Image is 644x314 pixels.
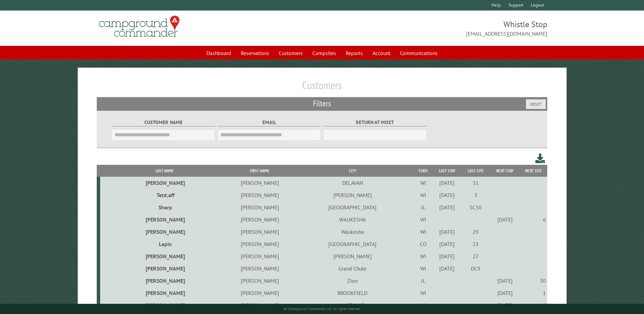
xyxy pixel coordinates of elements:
td: [PERSON_NAME] [291,189,414,201]
td: [PERSON_NAME] [100,250,229,262]
td: [PERSON_NAME] [100,287,229,299]
div: [DATE] [491,277,519,284]
div: [DATE] [434,204,460,211]
td: HARTLAND [291,299,414,311]
td: [PERSON_NAME] [229,275,291,287]
label: Email [217,119,321,126]
td: WI [414,262,433,275]
td: [PERSON_NAME] [100,226,229,238]
td: WI [414,213,433,226]
td: [PERSON_NAME] [229,201,291,213]
a: Download this customer list (.csv) [535,152,545,165]
td: [PERSON_NAME] [229,287,291,299]
td: WI [414,189,433,201]
td: [PERSON_NAME] [291,250,414,262]
td: [PERSON_NAME] [100,275,229,287]
label: Customer Name [111,119,215,126]
td: [PERSON_NAME] [229,177,291,189]
td: 6 [520,213,547,226]
a: Campsites [308,47,340,59]
td: WAUKESHA [291,213,414,226]
td: 31 [461,177,490,189]
td: [PERSON_NAME] [100,262,229,275]
td: Sharp [100,201,229,213]
span: Whistle Stop [EMAIL_ADDRESS][DOMAIN_NAME] [322,19,547,38]
th: City [291,165,414,177]
div: [DATE] [491,302,519,309]
td: WI [414,177,433,189]
h2: Filters [97,97,547,110]
td: [PERSON_NAME] [229,262,291,275]
a: Reservations [237,47,273,59]
h1: Customers [97,78,547,97]
a: Customers [275,47,307,59]
th: Last Site [461,165,490,177]
button: Reset [526,99,546,109]
td: SC50 [461,201,490,213]
td: [PERSON_NAME] [229,189,291,201]
div: [DATE] [434,253,460,260]
small: © Campground Commander LLC. All rights reserved. [284,307,361,311]
td: 3 [461,189,490,201]
td: 29 [461,226,490,238]
th: Next Stay [490,165,520,177]
td: WI [414,250,433,262]
a: Reports [342,47,367,59]
td: [PERSON_NAME] [229,299,291,311]
div: [DATE] [434,228,460,235]
td: DC9 [461,262,490,275]
a: Account [368,47,394,59]
a: Communications [396,47,442,59]
td: [PERSON_NAME] [229,226,291,238]
td: [PERSON_NAME] [229,213,291,226]
td: [PERSON_NAME] [100,213,229,226]
td: 30 [520,275,547,287]
td: CO [414,238,433,250]
td: [GEOGRAPHIC_DATA] [291,201,414,213]
td: DELAVAN [291,177,414,189]
th: First Name [229,165,291,177]
div: [DATE] [434,192,460,198]
th: Last Stay [433,165,461,177]
td: 2 [520,299,547,311]
td: Waukesha [291,226,414,238]
td: 1 [520,287,547,299]
div: [DATE] [491,216,519,223]
th: State [414,165,433,177]
td: BROOKFIELD [291,287,414,299]
td: [GEOGRAPHIC_DATA] [291,238,414,250]
div: [DATE] [434,179,460,186]
td: Lapin [100,238,229,250]
img: Campground Commander [97,13,182,40]
td: WI [414,287,433,299]
label: Return at most [323,119,427,126]
th: Last Name [100,165,229,177]
td: WI [414,299,433,311]
td: 27 [461,250,490,262]
td: IL [414,201,433,213]
td: [PERSON_NAME] [229,238,291,250]
div: [DATE] [434,265,460,272]
a: Dashboard [202,47,235,59]
td: Grand Chute [291,262,414,275]
td: [PERSON_NAME] [100,299,229,311]
td: [PERSON_NAME] [229,250,291,262]
div: [DATE] [434,241,460,247]
td: 23 [461,238,490,250]
td: Zion [291,275,414,287]
td: WI [414,226,433,238]
td: [PERSON_NAME] [100,177,229,189]
td: IL [414,275,433,287]
th: Next Site [520,165,547,177]
div: [DATE] [491,290,519,296]
td: Tetd;aff [100,189,229,201]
